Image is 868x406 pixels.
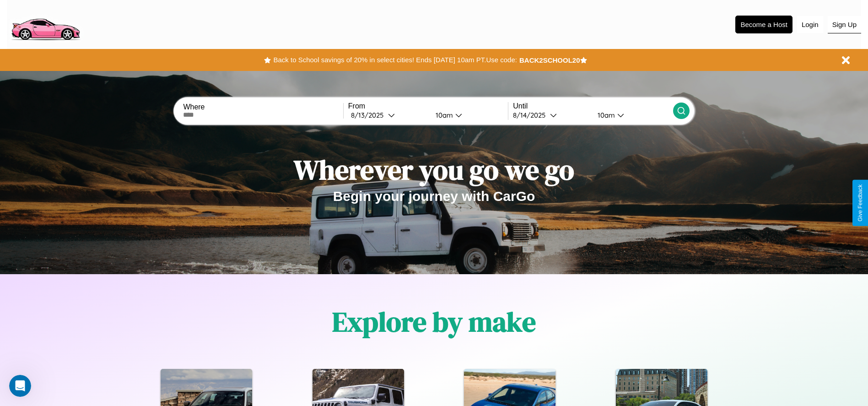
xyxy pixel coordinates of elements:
div: 8 / 13 / 2025 [351,111,388,119]
button: 8/13/2025 [348,110,428,120]
button: 10am [428,110,508,120]
h1: Explore by make [332,303,536,341]
div: 10am [593,111,617,119]
label: Until [513,102,673,110]
div: 8 / 14 / 2025 [513,111,550,119]
b: BACK2SCHOOL20 [519,56,580,64]
button: 10am [590,110,673,120]
div: 10am [431,111,455,119]
iframe: Intercom live chat [9,375,31,397]
button: Sign Up [828,16,861,33]
div: Give Feedback [857,184,863,222]
button: Login [797,16,823,33]
button: Back to School savings of 20% in select cities! Ends [DATE] 10am PT.Use code: [271,54,519,66]
label: From [348,102,508,110]
img: logo [7,5,84,43]
label: Where [183,103,343,111]
button: Become a Host [735,16,793,33]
